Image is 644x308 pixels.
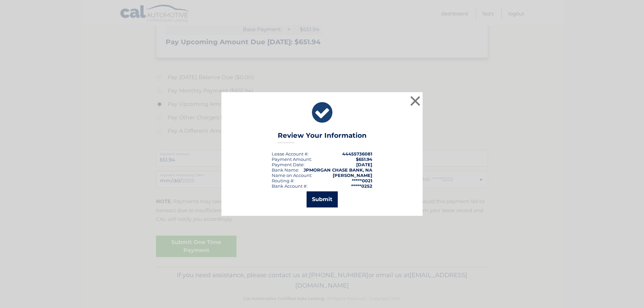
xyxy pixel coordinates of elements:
[272,183,308,189] div: Bank Account #:
[304,167,372,173] strong: JPMORGAN CHASE BANK, NA
[272,178,294,183] div: Routing #:
[272,173,312,178] div: Name on Account:
[333,173,372,178] strong: [PERSON_NAME]
[278,131,367,143] h3: Review Your Information
[272,167,299,173] div: Bank Name:
[307,191,338,207] button: Submit
[356,162,372,167] span: [DATE]
[272,162,304,167] span: Payment Date
[342,151,372,157] strong: 44455736081
[356,157,372,162] span: $651.94
[272,157,312,162] div: Payment Amount:
[409,94,422,108] button: ×
[272,162,305,167] div: :
[272,151,309,157] div: Lease Account #:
